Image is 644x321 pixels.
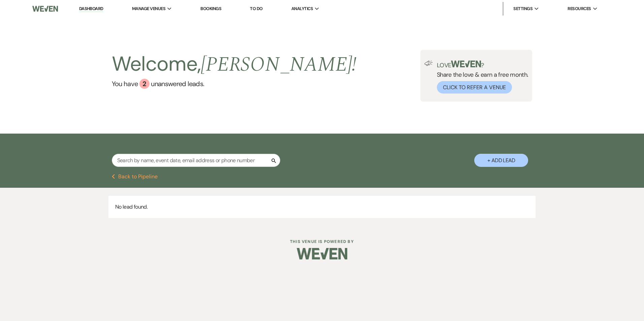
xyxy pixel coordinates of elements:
p: No lead found. [108,196,536,218]
span: Analytics [291,5,313,12]
button: Click to Refer a Venue [437,81,512,94]
a: You have 2 unanswered leads. [112,79,357,89]
div: Share the love & earn a free month. [433,61,528,94]
span: Resources [568,5,591,12]
p: Love ? [437,61,528,68]
button: Back to Pipeline [112,174,158,179]
input: Search by name, event date, email address or phone number [112,154,280,167]
img: weven-logo-green.svg [451,61,481,67]
button: + Add Lead [474,154,528,167]
a: To Do [250,6,262,11]
h2: Welcome, [112,50,357,79]
img: Weven Logo [32,2,58,16]
a: Bookings [200,6,221,11]
a: Dashboard [79,6,103,12]
div: 2 [139,79,150,89]
img: Weven Logo [297,242,347,265]
img: loud-speaker-illustration.svg [424,61,433,66]
span: Settings [513,5,533,12]
span: Manage Venues [132,5,165,12]
span: [PERSON_NAME] ! [201,49,356,80]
